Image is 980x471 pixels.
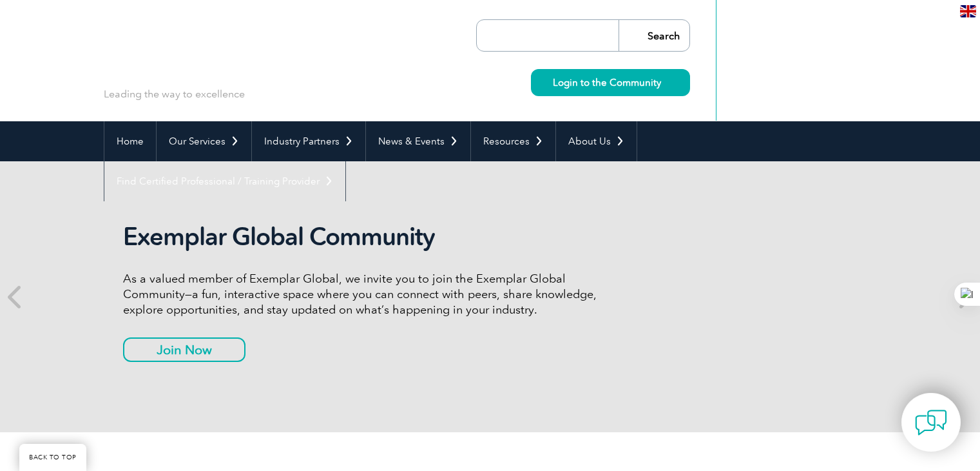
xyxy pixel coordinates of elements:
[19,444,86,471] a: BACK TO TOP
[366,121,470,161] a: News & Events
[531,69,690,96] a: Login to the Community
[104,161,345,201] a: Find Certified Professional / Training Provider
[123,271,606,317] p: As a valued member of Exemplar Global, we invite you to join the Exemplar Global Community—a fun,...
[960,5,976,17] img: en
[104,87,245,101] p: Leading the way to excellence
[619,20,689,51] input: Search
[661,79,668,86] img: svg+xml;nitro-empty-id=MzcwOjIyMw==-1;base64,PHN2ZyB2aWV3Qm94PSIwIDAgMTEgMTEiIHdpZHRoPSIxMSIgaGVp...
[157,121,251,161] a: Our Services
[556,121,637,161] a: About Us
[471,121,555,161] a: Resources
[123,337,245,362] a: Join Now
[915,406,947,439] img: contact-chat.png
[104,121,156,161] a: Home
[123,222,606,252] h2: Exemplar Global Community
[252,121,365,161] a: Industry Partners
